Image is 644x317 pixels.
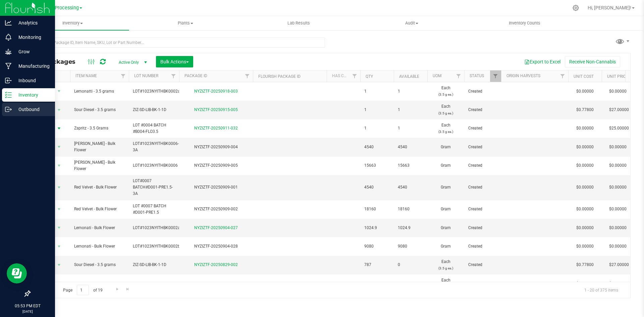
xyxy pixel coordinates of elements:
a: Filter [242,70,253,82]
span: LOT#0007 BATCH#D001-PRE1.5-3A [133,178,175,197]
div: NYZIZTF-20250909-005 [178,162,254,169]
td: $0.00000 [568,157,602,175]
span: Red Velvet - Bulk Flower [74,184,125,191]
td: $0.77800 [568,101,602,119]
a: Filter [118,70,129,82]
span: select [55,105,63,115]
span: LOT#1023NYITHBK0002a [133,225,180,231]
a: Audit [355,16,468,30]
span: LOT #0004 BATCH #B004-FLO3.5 [133,122,175,135]
span: 1 [364,88,390,95]
span: Each [431,259,460,271]
a: Package ID [184,73,207,78]
span: Lemonati - Bulk Flower [74,225,125,231]
span: 0 [398,262,423,268]
inline-svg: Grow [5,48,12,55]
span: $25.00000 [606,123,632,133]
span: ZIZ-SD-LIB-BK-1-1D [133,262,175,268]
a: Filter [557,70,568,82]
span: Bulk Actions [160,59,189,64]
span: Created [468,243,497,250]
span: Audit [356,20,468,26]
span: select [55,242,63,251]
inline-svg: Manufacturing [5,63,12,69]
span: 18160 [398,206,423,212]
a: Flourish Package ID [258,74,301,79]
button: Bulk Actions [156,56,193,67]
td: $0.00000 [568,119,602,138]
iframe: Resource center [7,263,27,283]
p: (3.5 g ea.) [431,91,460,98]
p: Grow [12,48,52,56]
span: $0.00000 [606,204,630,214]
span: Lab Results [278,20,319,26]
span: 15663 [364,162,390,169]
span: $0.00000 [606,142,630,152]
a: NYZIZTF-20250904-027 [194,225,238,230]
span: select [55,279,63,288]
div: NYZIZTF-20250904-028 [178,243,254,250]
a: NYZIZTF-20250911-032 [194,126,238,130]
span: Gram [431,225,460,231]
span: Plants [129,20,242,26]
span: 4540 [364,144,390,150]
a: NYZIZTF-20250915-005 [194,107,238,112]
span: Gram [431,184,460,191]
span: Red Velvet - Bulk Flower [74,206,125,212]
p: Analytics [12,19,52,27]
span: Page of 19 [57,285,108,295]
span: Created [468,107,497,113]
span: LOT#1023NYITHBK0005 [133,280,178,287]
span: Each [431,85,460,98]
span: Created [468,88,497,95]
span: Sour Diesel - 3.5 grams [74,107,125,113]
span: 4540 [398,184,423,191]
span: select [55,183,63,192]
td: $0.00000 [568,138,602,156]
td: $0.00000 [568,274,602,293]
span: Created [468,280,497,287]
td: $0.00000 [568,82,602,101]
span: 787 [364,262,390,268]
a: NYZIZTF-20250829-002 [194,262,238,267]
span: ZIZ-SD-LIB-BK-1-1D [133,107,175,113]
span: 4540 [364,184,390,191]
div: NYZIZTF-20250909-001 [178,184,254,191]
span: $0.00000 [606,87,630,96]
div: Manage settings [572,5,580,11]
span: Zelato 24 - 3.5 Grams [74,280,125,287]
span: Sour Diesel - 3.5 grams [74,262,125,268]
span: select [55,161,63,170]
span: Each [431,122,460,135]
span: $25.00000 [606,279,632,288]
span: select [55,87,63,96]
span: Each [431,277,460,290]
a: Filter [349,70,360,82]
span: Inventory Counts [500,20,549,26]
span: LOT#1023NYITHBK0006 [133,162,178,169]
inline-svg: Inventory [5,92,12,98]
span: $0.00000 [606,161,630,170]
span: $0.00000 [606,242,630,251]
a: Qty [366,74,373,79]
td: $0.00000 [568,219,602,237]
span: 1 [364,107,390,113]
p: Monitoring [12,33,52,41]
span: Lemonati - Bulk Flower [74,243,125,250]
span: 1 - 20 of 375 items [579,285,624,295]
span: select [55,205,63,214]
span: Created [468,262,497,268]
a: UOM [433,73,441,78]
span: select [55,124,63,133]
div: NYZIZTF-20250909-004 [178,144,254,150]
span: $0.00000 [606,182,630,192]
button: Export to Excel [520,56,565,67]
span: 1024.9 [364,225,390,231]
td: $0.00000 [568,200,602,219]
inline-svg: Analytics [5,19,12,26]
span: 1 [364,280,390,287]
a: Go to the last page [123,285,133,294]
button: Receive Non-Cannabis [565,56,620,67]
a: Inventory [16,16,129,30]
span: Each [431,103,460,116]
